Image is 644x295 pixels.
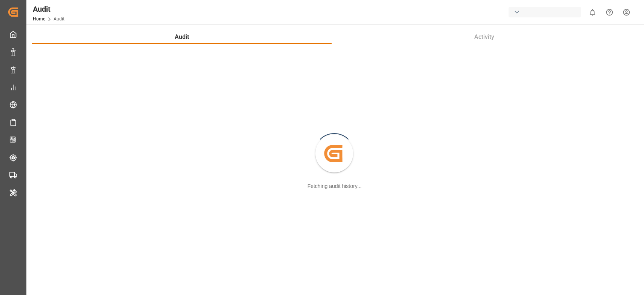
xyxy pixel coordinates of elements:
span: Activity [471,33,497,42]
span: Audit [172,33,192,42]
button: Help Center [601,4,618,21]
button: show 0 new notifications [584,4,601,21]
button: Activity [332,30,637,44]
div: Fetching audit history... [307,182,362,190]
a: Home [33,16,45,22]
button: Audit [32,30,332,44]
div: Audit [33,3,65,15]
